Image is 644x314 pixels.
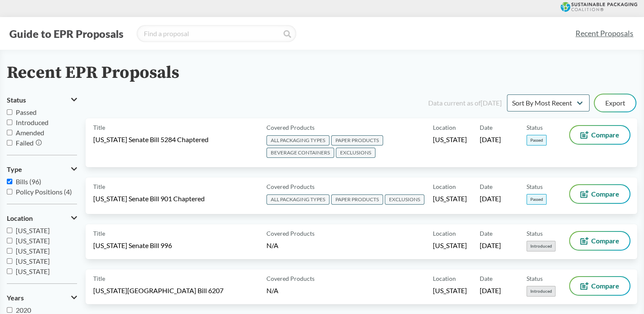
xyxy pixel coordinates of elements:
span: [US_STATE] [16,226,50,234]
span: Introduced [527,241,555,251]
span: Compare [591,283,619,289]
input: 2020 [7,307,12,313]
span: [DATE] [480,286,501,295]
span: Date [480,123,492,132]
span: Covered Products [266,274,315,283]
span: Failed [16,139,34,147]
span: Type [7,166,22,173]
input: Find a proposal [137,25,296,42]
span: 2020 [16,306,31,314]
span: Compare [591,191,619,197]
span: Years [7,294,24,302]
span: Covered Products [266,229,315,238]
span: Covered Products [266,123,315,132]
span: Policy Positions (4) [16,188,72,196]
span: Amended [16,128,44,137]
input: Policy Positions (4) [7,189,12,194]
span: N/A [266,241,278,249]
span: [US_STATE] [16,257,50,265]
span: [US_STATE] [16,247,50,255]
input: [US_STATE] [7,258,12,264]
span: Title [93,123,105,132]
span: Location [433,274,456,283]
span: Status [527,274,543,283]
button: Status [7,93,77,107]
span: [DATE] [480,135,501,144]
span: Date [480,182,492,191]
input: Passed [7,109,12,115]
span: Passed [527,194,547,205]
span: PAPER PRODUCTS [331,135,383,146]
button: Type [7,162,77,177]
button: Location [7,211,77,226]
input: Failed [7,140,12,146]
div: Data current as of [DATE] [428,98,502,108]
span: Introduced [527,286,555,297]
span: Location [433,229,456,238]
span: Compare [591,237,619,244]
span: ALL PACKAGING TYPES [266,194,329,205]
span: Date [480,274,492,283]
span: Compare [591,131,619,138]
span: [US_STATE] [433,286,467,295]
input: Introduced [7,120,12,125]
span: [US_STATE] Senate Bill 996 [93,241,172,250]
button: Compare [570,126,630,144]
span: Status [527,182,543,191]
span: [DATE] [480,194,501,203]
span: Passed [16,108,37,116]
span: BEVERAGE CONTAINERS [266,148,334,158]
span: [US_STATE] [16,267,50,275]
span: Date [480,229,492,238]
span: [DATE] [480,241,501,250]
button: Years [7,291,77,305]
input: [US_STATE] [7,268,12,274]
span: PAPER PRODUCTS [331,194,383,205]
span: [US_STATE] [433,194,467,203]
span: Title [93,182,105,191]
input: [US_STATE] [7,228,12,233]
span: Status [527,229,543,238]
span: EXCLUSIONS [385,194,424,205]
a: Recent Proposals [572,24,637,43]
span: Title [93,274,105,283]
span: [US_STATE] Senate Bill 901 Chaptered [93,194,205,203]
span: ALL PACKAGING TYPES [266,135,329,146]
span: [US_STATE] Senate Bill 5284 Chaptered [93,135,209,144]
span: EXCLUSIONS [336,148,375,158]
span: Passed [527,135,547,146]
span: Title [93,229,105,238]
span: N/A [266,286,278,294]
input: [US_STATE] [7,248,12,254]
span: [US_STATE] [433,241,467,250]
button: Compare [570,185,630,203]
button: Compare [570,277,630,295]
input: Bills (96) [7,179,12,184]
span: Status [527,123,543,132]
span: Location [7,214,33,222]
button: Compare [570,232,630,250]
span: [US_STATE][GEOGRAPHIC_DATA] Bill 6207 [93,286,223,295]
span: [US_STATE] [16,237,50,245]
span: Location [433,123,456,132]
input: [US_STATE] [7,238,12,243]
span: Introduced [16,118,49,126]
span: Bills (96) [16,177,41,186]
span: Location [433,182,456,191]
button: Guide to EPR Proposals [7,27,126,40]
span: Covered Products [266,182,315,191]
input: Amended [7,130,12,135]
h2: Recent EPR Proposals [7,63,179,83]
span: Status [7,96,26,104]
button: Export [595,94,635,111]
span: [US_STATE] [433,135,467,144]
